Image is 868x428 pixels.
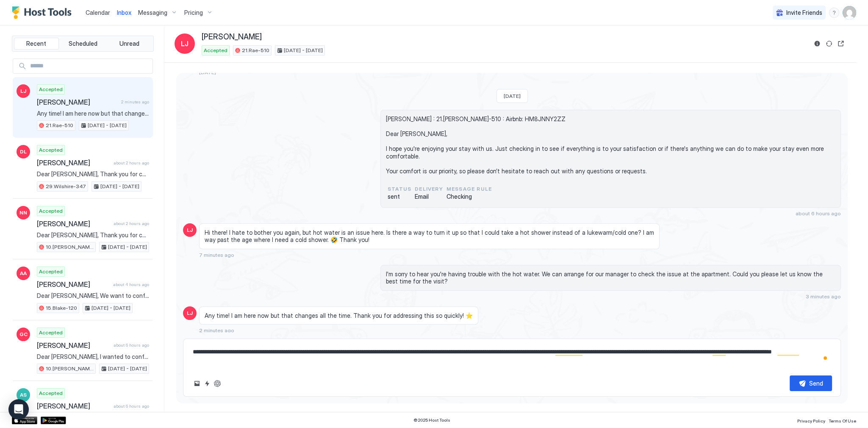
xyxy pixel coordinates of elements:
[388,185,411,193] span: status
[113,282,149,287] span: about 4 hours ago
[504,93,521,99] span: [DATE]
[836,39,846,49] button: Open reservation
[37,402,110,410] span: [PERSON_NAME]
[284,47,323,54] span: [DATE] - [DATE]
[19,209,27,217] span: NN
[86,8,110,17] a: Calendar
[386,270,835,285] span: I'm sorry to hear you're having trouble with the hot water. We can arrange for our manager to che...
[27,59,153,73] input: Input Field
[88,122,127,129] span: [DATE] - [DATE]
[37,158,110,167] span: [PERSON_NAME]
[796,210,841,217] span: about 6 hours ago
[37,170,149,178] span: Dear [PERSON_NAME], Thank you for choosing to stay at our apartment. We hope you’ve enjoyed every...
[37,220,110,228] span: [PERSON_NAME]
[114,403,149,409] span: about 6 hours ago
[39,86,63,93] span: Accepted
[37,341,110,350] span: [PERSON_NAME]
[205,229,654,244] span: Hi there! I hate to bother you again, but hot water is an issue here. Is there a way to turn it u...
[37,231,149,239] span: Dear [PERSON_NAME], Thank you for choosing to stay at our apartment. We hope you’ve enjoyed every...
[69,40,97,47] span: Scheduled
[12,417,37,424] a: App Store
[100,183,139,190] span: [DATE] - [DATE]
[37,280,110,289] span: [PERSON_NAME]
[199,327,234,334] span: 2 minutes ago
[26,40,46,47] span: Recent
[786,9,822,17] span: Invite Friends
[114,221,149,226] span: about 2 hours ago
[108,243,147,251] span: [DATE] - [DATE]
[205,312,473,320] span: Any time! I am here now but that changes all the time. Thank you for addressing this so quickly! ⭐️
[8,399,29,420] div: Open Intercom Messenger
[46,304,77,312] span: 15.Blake-120
[12,36,154,52] div: tab-group
[181,39,189,49] span: LJ
[829,8,839,18] div: menu
[39,268,63,275] span: Accepted
[39,389,63,397] span: Accepted
[446,193,492,200] span: Checking
[61,38,105,50] button: Scheduled
[46,183,86,190] span: 29.Wilshire-347
[829,418,856,423] span: Terms Of Use
[415,193,443,200] span: Email
[119,40,139,47] span: Unread
[204,47,227,54] span: Accepted
[12,6,75,19] a: Host Tools Logo
[242,47,269,54] span: 21.Rae-510
[114,342,149,348] span: about 6 hours ago
[824,39,834,49] button: Sync reservation
[187,309,193,317] span: LJ
[121,99,149,105] span: 2 minutes ago
[388,193,411,200] span: sent
[41,417,66,424] a: Google Play Store
[809,379,823,388] div: Send
[39,329,63,336] span: Accepted
[812,39,822,49] button: Reservation information
[20,270,27,277] span: AA
[92,304,130,312] span: [DATE] - [DATE]
[19,331,28,338] span: GC
[46,365,94,372] span: 10.[PERSON_NAME]-203
[117,9,131,16] span: Inbox
[37,110,149,117] span: Any time! I am here now but that changes all the time. Thank you for addressing this so quickly! ⭐️
[37,353,149,361] span: Dear [PERSON_NAME], I wanted to confirm if everything is in order for your arrival on [DATE]. Kin...
[806,293,841,300] span: 3 minutes ago
[415,185,443,193] span: Delivery
[843,6,856,19] div: User profile
[37,292,149,300] span: Dear [PERSON_NAME], We want to confirm that you’ve read the pre-booking message about the propert...
[117,8,131,17] a: Inbox
[184,9,203,17] span: Pricing
[37,98,118,106] span: [PERSON_NAME]
[20,391,27,399] span: AS
[187,226,193,234] span: LJ
[797,416,825,425] a: Privacy Policy
[46,122,73,129] span: 21.Rae-510
[114,160,149,166] span: about 2 hours ago
[829,416,856,425] a: Terms Of Use
[202,378,212,389] button: Quick reply
[39,146,63,154] span: Accepted
[413,417,450,423] span: © 2025 Host Tools
[199,252,234,258] span: 7 minutes ago
[386,115,835,175] span: [PERSON_NAME] : 21.[PERSON_NAME]-510 : Airbnb: HM8JNNY2ZZ Dear [PERSON_NAME], I hope you're enjoy...
[446,185,492,193] span: Message Rule
[212,378,222,389] button: ChatGPT Auto Reply
[14,38,59,50] button: Recent
[20,148,27,156] span: DL
[790,375,832,391] button: Send
[138,9,167,17] span: Messaging
[797,418,825,423] span: Privacy Policy
[20,87,26,95] span: LJ
[202,32,262,42] span: [PERSON_NAME]
[108,365,147,372] span: [DATE] - [DATE]
[46,243,94,251] span: 10.[PERSON_NAME]-203
[107,38,152,50] button: Unread
[192,344,832,369] textarea: To enrich screen reader interactions, please activate Accessibility in Grammarly extension settings
[86,9,110,16] span: Calendar
[192,378,202,389] button: Upload image
[39,207,63,215] span: Accepted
